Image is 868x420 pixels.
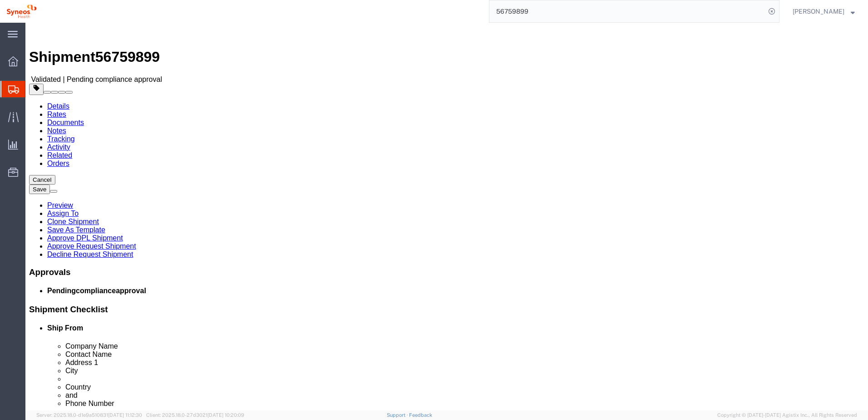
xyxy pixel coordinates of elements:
[25,23,868,410] iframe: FS Legacy Container
[409,412,432,418] a: Feedback
[387,412,409,418] a: Support
[36,412,142,418] span: Server: 2025.18.0-d1e9a510831
[108,412,142,418] span: [DATE] 11:12:30
[792,6,855,17] button: [PERSON_NAME]
[489,0,765,22] input: Search for shipment number, reference number
[717,411,857,419] span: Copyright © [DATE]-[DATE] Agistix Inc., All Rights Reserved
[6,5,37,18] img: logo
[146,412,244,418] span: Client: 2025.18.0-27d3021
[793,6,844,16] span: Natan Tateishi
[207,412,244,418] span: [DATE] 10:20:09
